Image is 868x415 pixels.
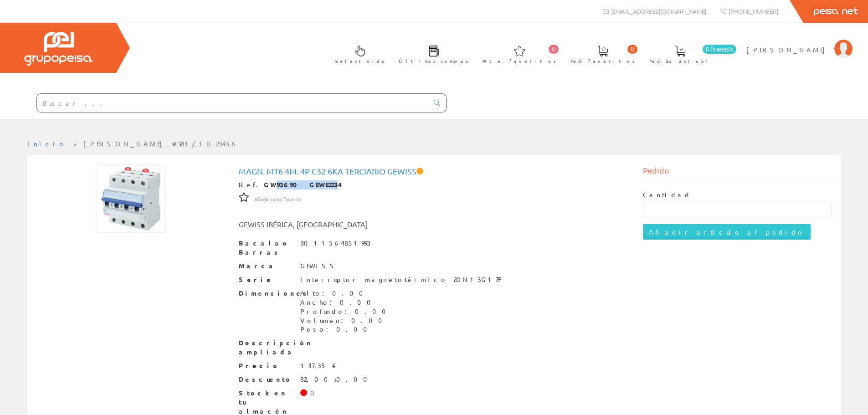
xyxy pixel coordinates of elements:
font: Peso: 0.00 [300,325,373,333]
font: Precio [239,361,280,369]
a: Últimas compras [390,38,473,69]
font: Pedido actual [649,57,711,64]
font: 82.00+0.00 [300,375,373,383]
font: Marca [239,261,277,270]
font: 137,35 € [300,361,337,369]
font: Bacalao Barras [239,239,289,256]
font: Añadir como favorito [254,195,301,203]
font: Últimas compras [399,57,468,64]
font: GEWISS IBÉRICA, [GEOGRAPHIC_DATA] [239,220,368,229]
font: 0 [631,46,634,53]
font: Profundo: 0.00 [300,307,391,315]
font: Volumen: 0.00 [300,316,388,324]
font: 0 líneas/s [706,46,733,53]
a: Inicio [27,139,66,148]
font: Magn. Mt6 4m. 4p C32 6ka Terciario Gewiss [239,166,416,176]
font: Dimensiones [239,289,310,297]
a: [PERSON_NAME] [746,38,853,46]
a: [PERSON_NAME] #981/1023456 [83,139,238,148]
font: [EMAIL_ADDRESS][DOMAIN_NAME] [611,7,706,15]
font: Ancho: 0.00 [300,298,376,306]
font: [PHONE_NUMBER] [729,7,778,15]
font: Stock en tu almacén [239,389,288,415]
font: Ref. [239,180,264,189]
font: Pedido [643,165,669,175]
font: 8011564851993 [300,239,370,247]
font: Arte. favoritos [483,57,556,64]
input: Buscar ... [37,94,428,112]
a: Añadir como favorito [254,195,301,203]
font: Interruptor magnetotérmico 2DN13G17F [300,275,501,283]
font: Descuento [239,375,293,383]
font: Alto: 0.00 [300,289,369,297]
img: Grupo Peisa [24,32,92,66]
font: 0 [552,46,555,53]
font: Selectores [335,57,385,64]
font: [PERSON_NAME] [746,46,830,54]
font: GEWISS [300,261,338,270]
a: Selectores [326,38,389,69]
font: Cantidad [643,190,691,199]
font: GW93690 GEWE2234 [264,180,342,189]
img: Foto artículo Magn. Mt6 4m. 4p C32 6ka Terciario Gewiss (150x150) [97,164,165,233]
input: Añadir artículo al pedido [643,224,811,240]
font: Ped. favoritos [570,57,635,64]
font: Serie [239,275,273,283]
font: 0 [310,389,320,397]
font: Descripción ampliada [239,338,313,356]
